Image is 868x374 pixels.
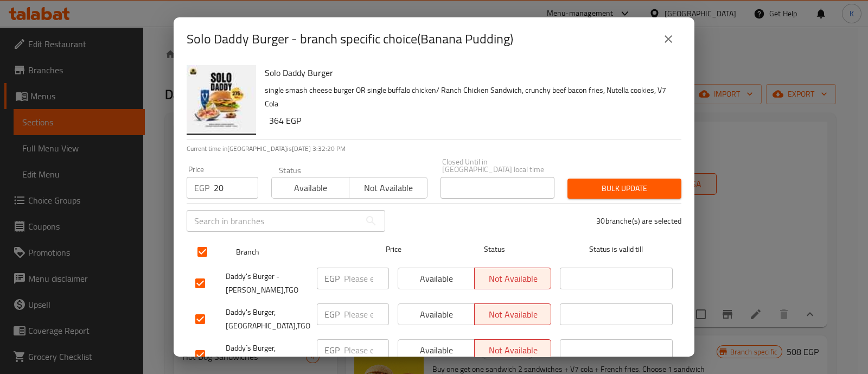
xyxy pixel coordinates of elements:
[398,339,475,361] button: Available
[358,243,430,256] span: Price
[403,343,470,358] span: Available
[271,177,349,199] button: Available
[236,245,349,259] span: Branch
[576,182,673,195] span: Bulk update
[479,307,547,322] span: Not available
[276,180,345,196] span: Available
[398,268,475,289] button: Available
[344,303,389,325] input: Please enter price
[269,113,673,128] h6: 364 EGP
[226,270,308,297] span: Daddy's Burger - [PERSON_NAME],TGO
[344,339,389,361] input: Please enter price
[354,180,423,196] span: Not available
[567,179,681,199] button: Bulk update
[187,30,513,48] h2: Solo Daddy Burger - branch specific choice(Banana Pudding)
[398,303,475,325] button: Available
[324,344,340,357] p: EGP
[560,243,673,256] span: Status is valid till
[226,341,308,369] span: Daddy`s Burger, [PERSON_NAME],TGO
[596,215,681,226] p: 30 branche(s) are selected
[403,271,470,287] span: Available
[194,181,209,194] p: EGP
[187,65,256,135] img: Solo Daddy Burger
[349,177,427,199] button: Not available
[324,272,340,285] p: EGP
[226,306,308,333] span: Daddy's Burger, [GEOGRAPHIC_DATA],TGO
[474,303,551,325] button: Not available
[187,210,360,232] input: Search in branches
[265,65,673,80] h6: Solo Daddy Burger
[474,268,551,289] button: Not available
[438,243,551,256] span: Status
[479,271,547,287] span: Not available
[344,268,389,289] input: Please enter price
[403,307,470,322] span: Available
[265,84,673,111] p: single smash cheese burger OR single buffalo chicken/ Ranch Chicken Sandwich, crunchy beef bacon ...
[474,339,551,361] button: Not available
[324,308,340,321] p: EGP
[214,177,258,199] input: Please enter price
[479,343,547,358] span: Not available
[187,144,681,154] p: Current time in [GEOGRAPHIC_DATA] is [DATE] 3:32:20 PM
[655,26,681,52] button: close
